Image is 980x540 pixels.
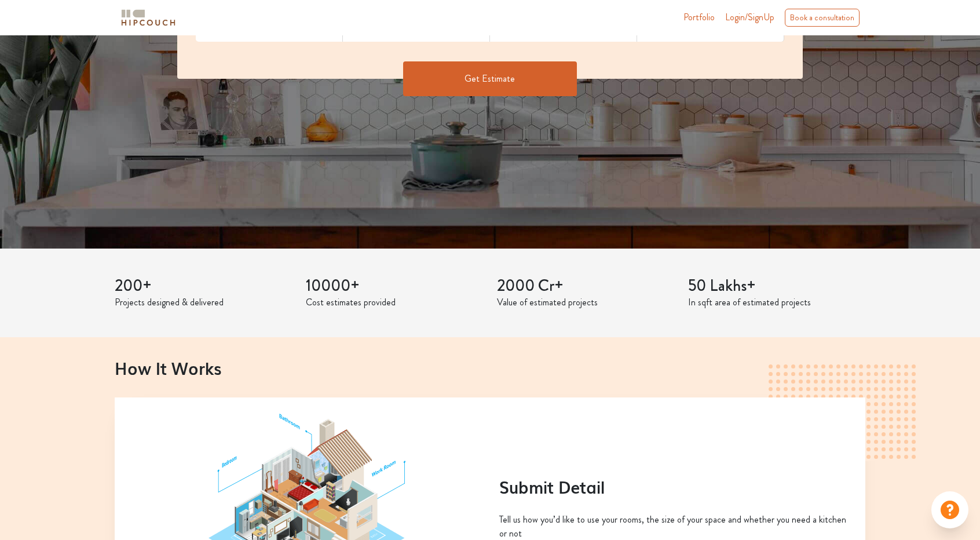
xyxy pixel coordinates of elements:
[403,61,577,96] button: Get Estimate
[115,358,865,378] h2: How It Works
[306,276,483,296] h3: 10000+
[306,295,483,309] p: Cost estimates provided
[119,8,177,28] img: logo-horizontal.svg
[688,276,865,296] h3: 50 Lakhs+
[725,10,774,24] span: Login/SignUp
[497,295,674,309] p: Value of estimated projects
[785,9,860,27] div: Book a consultation
[688,295,865,309] p: In sqft area of estimated projects
[497,276,674,296] h3: 2000 Cr+
[119,5,177,31] span: logo-horizontal.svg
[115,295,292,309] p: Projects designed & delivered
[683,10,715,24] a: Portfolio
[115,276,292,296] h3: 200+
